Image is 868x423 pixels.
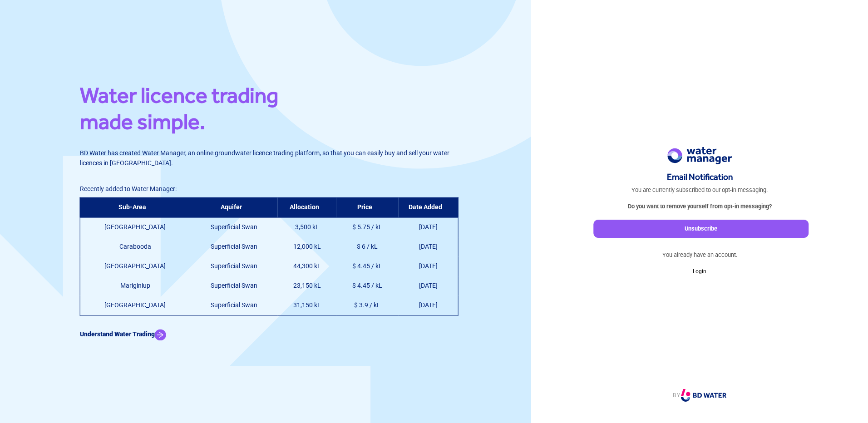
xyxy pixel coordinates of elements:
th: Aquifer [190,197,278,217]
a: Understand Water Trading [80,331,166,338]
button: Unsubscribe [593,220,809,238]
th: Date Added [399,197,459,217]
td: [DATE] [399,237,459,257]
p: You already have an account. [592,251,808,260]
b: Understand Water Trading [80,331,155,338]
td: [GEOGRAPHIC_DATA] [80,296,190,316]
td: [DATE] [399,217,459,237]
td: [DATE] [399,257,459,276]
b: Do you want to remove yourself from opt-in messaging? [628,203,772,210]
td: Superficial Swan [190,217,278,237]
td: [GEOGRAPHIC_DATA] [80,257,190,276]
td: Superficial Swan [190,276,278,296]
a: BY [673,392,726,398]
td: 31,150 kL [278,296,336,316]
p: You are currently subscribed to our opt-in messaging. [592,186,808,195]
td: Superficial Swan [190,296,278,316]
td: $ 4.45 / kL [336,276,399,296]
span: Recently added to Water Manager: [80,186,177,193]
td: $ 3.9 / kL [336,296,399,316]
h4: Email Notification [592,172,808,182]
td: $ 5.75 / kL [336,217,399,237]
td: [DATE] [399,296,459,316]
p: BD Water has created Water Manager, an online groundwater licence trading platform, so that you c... [80,148,452,168]
td: 44,300 kL [278,257,336,276]
td: Mariginiup [80,276,190,296]
h1: Water licence trading made simple. [80,82,452,139]
th: Sub-Area [80,197,190,217]
td: Superficial Swan [190,237,278,257]
img: Arrow Icon [155,330,166,341]
th: Allocation [278,197,336,217]
td: $ 6 / kL [336,237,399,257]
img: Logo [681,389,726,402]
img: Logo [667,147,732,164]
td: 23,150 kL [278,276,336,296]
td: Superficial Swan [190,257,278,276]
a: Login [693,268,706,275]
td: $ 4.45 / kL [336,257,399,276]
td: [GEOGRAPHIC_DATA] [80,217,190,237]
td: Carabooda [80,237,190,257]
th: Price [336,197,399,217]
td: 3,500 kL [278,217,336,237]
td: 12,000 kL [278,237,336,257]
td: [DATE] [399,276,459,296]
